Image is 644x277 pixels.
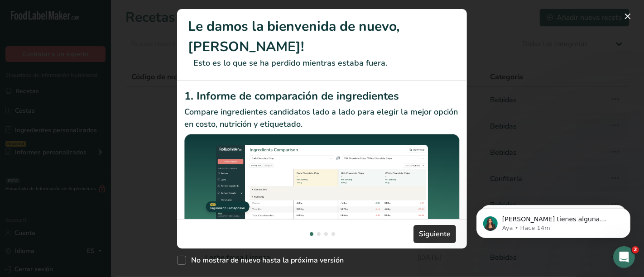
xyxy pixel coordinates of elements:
[188,57,456,69] p: Esto es lo que se ha perdido mientras estaba fuera.
[413,225,456,243] button: Siguiente
[463,189,644,253] iframe: Intercom notifications mensaje
[184,88,460,104] h2: 1. Informe de comparación de ingredientes
[186,256,344,265] span: No mostrar de nuevo hasta la próxima versión
[188,16,456,57] h1: Le damos la bienvenida de nuevo, [PERSON_NAME]!
[613,246,635,268] iframe: Intercom live chat
[632,246,639,253] span: 2
[184,106,460,130] p: Compare ingredientes candidatos lado a lado para elegir la mejor opción en costo, nutrición y eti...
[184,134,460,237] img: Informe de comparación de ingredientes
[419,229,451,239] span: Siguiente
